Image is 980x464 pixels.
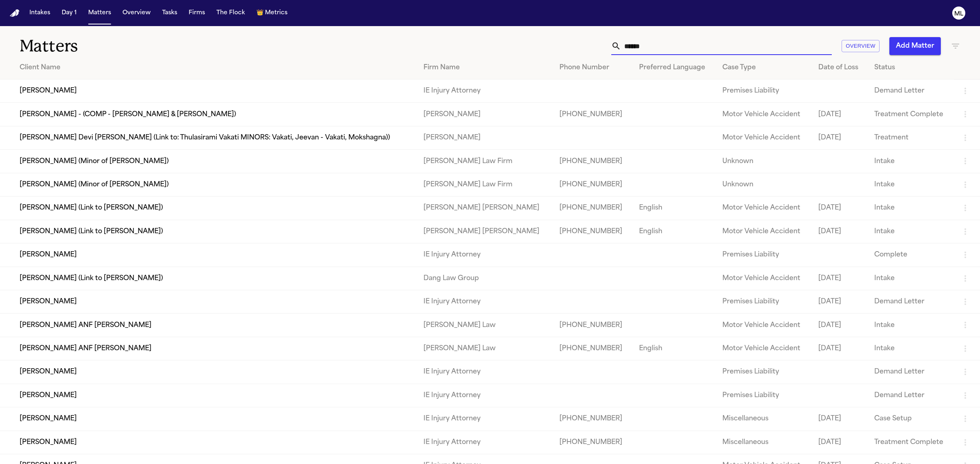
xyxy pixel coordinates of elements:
td: Demand Letter [868,384,954,407]
td: [PHONE_NUMBER] [553,314,633,337]
a: Home [10,9,20,17]
td: [DATE] [812,314,868,337]
td: Intake [868,150,954,173]
td: IE Injury Attorney [417,290,552,313]
img: Finch Logo [10,9,20,17]
td: Intake [868,337,954,360]
td: Premises Liability [716,243,812,267]
td: [PHONE_NUMBER] [553,431,633,454]
td: IE Injury Attorney [417,80,552,103]
td: Intake [868,197,954,220]
td: [PHONE_NUMBER] [553,103,633,126]
div: Case Type [722,63,805,73]
td: [DATE] [812,126,868,149]
td: Premises Liability [716,290,812,313]
td: Miscellaneous [716,431,812,454]
div: Client Name [20,63,410,73]
td: [PERSON_NAME] [PERSON_NAME] [417,220,552,243]
td: Premises Liability [716,80,812,103]
td: [PERSON_NAME] Law Firm [417,150,552,173]
td: Demand Letter [868,80,954,103]
button: Overview [842,40,880,53]
button: Matters [85,6,114,20]
td: English [633,220,716,243]
button: Firms [185,6,208,20]
td: [PERSON_NAME] [PERSON_NAME] [417,197,552,220]
td: Treatment [868,126,954,149]
td: Unknown [716,150,812,173]
td: Intake [868,314,954,337]
td: Dang Law Group [417,267,552,290]
td: Motor Vehicle Accident [716,197,812,220]
td: English [633,337,716,360]
button: Add Matter [889,37,941,55]
td: IE Injury Attorney [417,360,552,384]
td: Motor Vehicle Accident [716,337,812,360]
td: IE Injury Attorney [417,407,552,431]
td: Motor Vehicle Accident [716,267,812,290]
button: crownMetrics [253,6,291,20]
h1: Matters [20,36,302,56]
td: [DATE] [812,103,868,126]
div: Preferred Language [639,63,709,73]
td: Motor Vehicle Accident [716,220,812,243]
td: Case Setup [868,407,954,431]
td: [PERSON_NAME] Law [417,314,552,337]
td: [DATE] [812,220,868,243]
div: Status [874,63,947,73]
button: Day 1 [58,6,80,20]
button: Tasks [159,6,180,20]
td: Intake [868,220,954,243]
td: Demand Letter [868,360,954,384]
div: Phone Number [559,63,626,73]
td: [DATE] [812,431,868,454]
div: Date of Loss [818,63,861,73]
button: The Flock [213,6,248,20]
td: Motor Vehicle Accident [716,103,812,126]
td: Intake [868,173,954,196]
td: Motor Vehicle Accident [716,126,812,149]
td: [DATE] [812,267,868,290]
td: Premises Liability [716,384,812,407]
td: [DATE] [812,337,868,360]
td: [PHONE_NUMBER] [553,407,633,431]
button: Intakes [26,6,53,20]
td: [DATE] [812,407,868,431]
td: [PHONE_NUMBER] [553,220,633,243]
td: Miscellaneous [716,407,812,431]
td: Complete [868,243,954,267]
td: [PERSON_NAME] Law [417,337,552,360]
td: [PERSON_NAME] [417,126,552,149]
td: [PHONE_NUMBER] [553,150,633,173]
td: English [633,197,716,220]
td: Demand Letter [868,290,954,313]
td: Treatment Complete [868,431,954,454]
td: IE Injury Attorney [417,384,552,407]
td: [DATE] [812,290,868,313]
div: Firm Name [423,63,546,73]
td: Intake [868,267,954,290]
td: [PERSON_NAME] Law Firm [417,173,552,196]
td: [PERSON_NAME] [417,103,552,126]
td: [PHONE_NUMBER] [553,337,633,360]
td: IE Injury Attorney [417,431,552,454]
td: Treatment Complete [868,103,954,126]
button: Overview [119,6,154,20]
td: [PHONE_NUMBER] [553,197,633,220]
td: IE Injury Attorney [417,243,552,267]
td: [DATE] [812,197,868,220]
td: Unknown [716,173,812,196]
td: Motor Vehicle Accident [716,314,812,337]
td: [PHONE_NUMBER] [553,173,633,196]
td: Premises Liability [716,360,812,384]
